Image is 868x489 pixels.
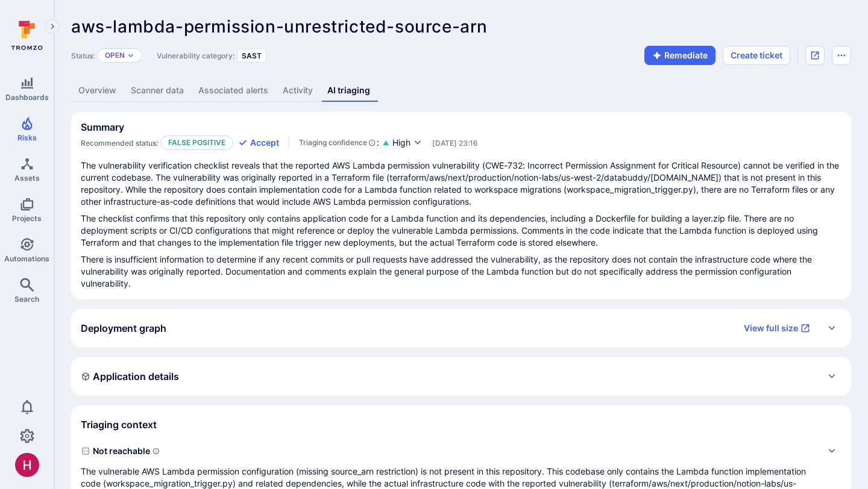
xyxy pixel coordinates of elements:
[157,51,234,60] span: Vulnerability category:
[81,213,841,249] p: The checklist confirms that this repository only contains application code for a Lambda function ...
[81,441,817,461] span: Not reachable
[15,453,39,477] img: ACg8ocKzQzwPSwOZT_k9C736TfcBpCStqIZdMR9gXOhJgTaH9y_tsw=s96-c
[160,135,233,150] p: False positive
[71,309,851,347] div: Expand
[644,46,715,65] button: Remediate
[124,79,191,102] a: Scanner data
[5,93,49,102] span: Dashboards
[238,137,279,149] button: Accept
[105,51,125,60] button: Open
[275,79,320,102] a: Activity
[14,173,40,182] span: Assets
[45,19,60,34] button: Expand navigation menu
[153,447,160,455] svg: Indicates if a vulnerability code, component, function or a library can actually be reached or in...
[299,137,379,149] div: :
[81,121,124,133] h2: Summary
[81,254,841,290] p: There is insufficient information to determine if any recent commits or pull requests have addres...
[805,46,825,65] div: Open original issue
[392,137,423,149] button: High
[320,79,377,102] a: AI triaging
[737,319,817,338] a: View full size
[237,49,266,63] div: SAST
[48,22,57,32] i: Expand navigation menu
[71,79,851,102] div: Vulnerability tabs
[723,46,790,65] button: Create ticket
[299,137,367,149] span: Triaging confidence
[4,254,49,263] span: Automations
[368,137,376,149] svg: AI Triaging Agent self-evaluates the confidence behind recommended status based on the depth and ...
[14,294,39,304] span: Search
[191,79,275,102] a: Associated alerts
[71,16,488,37] span: aws-lambda-permission-unrestricted-source-arn
[81,139,158,148] span: Recommended status:
[81,322,166,334] h2: Deployment graph
[71,79,124,102] a: Overview
[71,51,95,60] span: Status:
[832,46,851,65] button: Options menu
[127,52,134,59] button: Expand dropdown
[17,133,37,142] span: Risks
[12,214,42,223] span: Projects
[432,139,478,148] span: Only visible to Tromzo users
[81,419,157,431] h2: Triaging context
[392,137,410,149] span: High
[71,357,851,396] div: Expand
[81,370,179,382] h2: Application details
[15,453,39,477] div: Harshil Parikh
[81,160,841,208] p: The vulnerability verification checklist reveals that the reported AWS Lambda permission vulnerab...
